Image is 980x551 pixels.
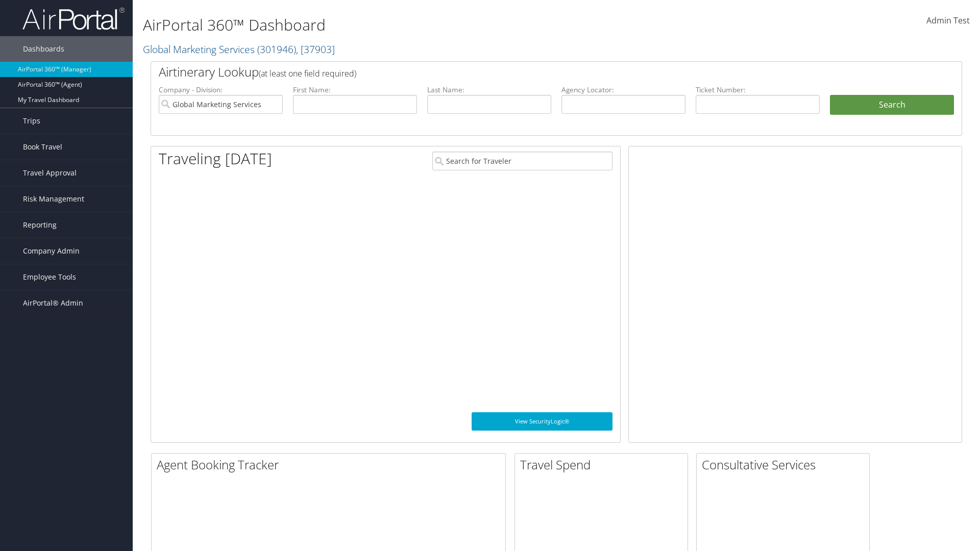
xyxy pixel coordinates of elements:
[23,36,64,62] span: Dashboards
[561,85,685,95] label: Agency Locator:
[926,15,970,26] span: Admin Test
[23,134,62,160] span: Book Travel
[159,85,283,95] label: Company - Division:
[22,7,125,31] img: airportal-logo.png
[23,160,77,186] span: Travel Approval
[293,85,417,95] label: First Name:
[702,456,869,473] h2: Consultative Services
[926,5,970,37] a: Admin Test
[259,68,356,79] span: (at least one field required)
[159,148,272,169] h1: Traveling [DATE]
[157,456,505,473] h2: Agent Booking Tracker
[23,212,57,238] span: Reporting
[23,186,84,212] span: Risk Management
[432,152,612,170] input: Search for Traveler
[830,95,954,115] button: Search
[296,42,335,56] span: , [ 37903 ]
[143,14,694,36] h1: AirPortal 360™ Dashboard
[520,456,688,473] h2: Travel Spend
[23,238,80,264] span: Company Admin
[472,412,612,431] a: View SecurityLogic®
[23,290,83,316] span: AirPortal® Admin
[427,85,551,95] label: Last Name:
[696,85,820,95] label: Ticket Number:
[143,42,335,56] a: Global Marketing Services
[23,108,40,134] span: Trips
[23,264,76,290] span: Employee Tools
[159,63,887,81] h2: Airtinerary Lookup
[257,42,296,56] span: ( 301946 )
